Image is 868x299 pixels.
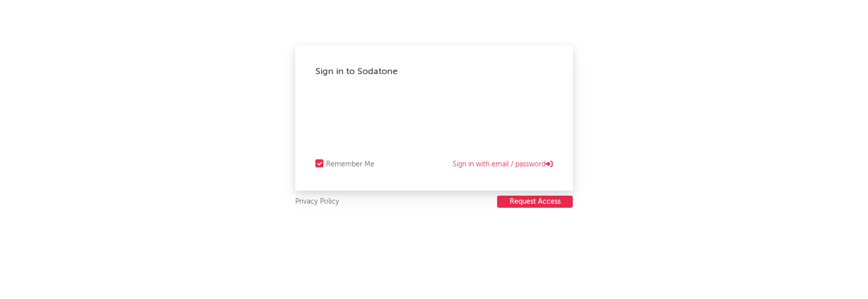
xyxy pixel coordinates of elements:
[295,196,339,208] a: Privacy Policy
[315,66,553,78] div: Sign in to Sodatone
[326,158,374,170] div: Remember Me
[453,158,553,170] a: Sign in with email / password
[497,196,573,208] a: Request Access
[497,196,573,208] button: Request Access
